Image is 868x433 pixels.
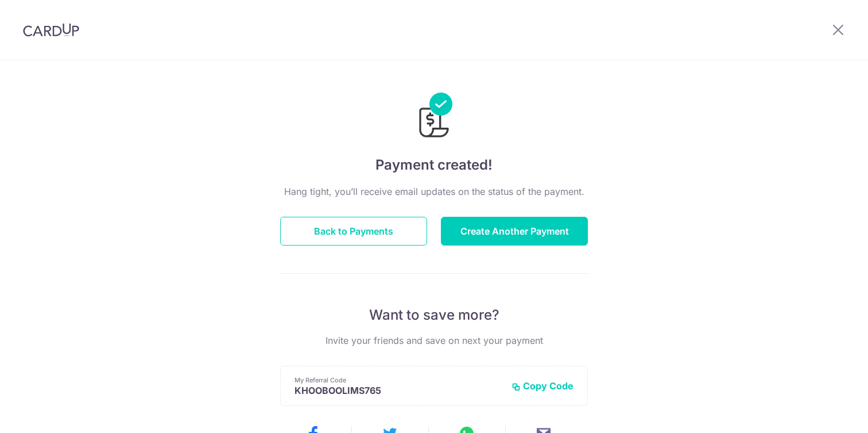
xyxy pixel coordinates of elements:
[280,334,588,347] p: Invite your friends and save on next your payment
[280,185,588,198] p: Hang tight, you’ll receive email updates on the status of the payment.
[416,93,452,141] img: Payments
[280,155,588,175] h4: Payment created!
[280,217,427,246] button: Back to Payments
[441,217,588,246] button: Create Another Payment
[280,306,588,324] p: Want to save more?
[23,23,79,37] img: CardUp
[294,385,502,396] p: KHOOBOOLIMS765
[511,380,573,392] button: Copy Code
[294,375,502,385] p: My Referral Code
